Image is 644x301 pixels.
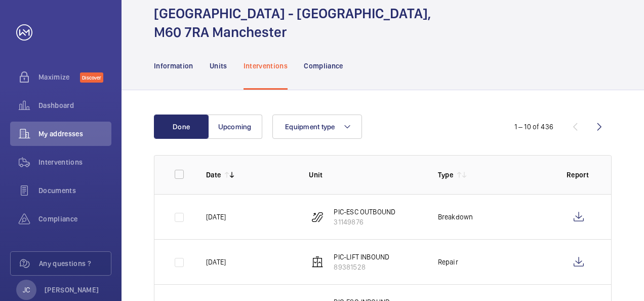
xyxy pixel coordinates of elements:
[206,257,226,267] p: [DATE]
[154,115,209,139] button: Done
[334,207,395,217] p: PIC-ESC OUTBOUND
[334,252,389,262] p: PIC-LIFT INBOUND
[285,123,335,131] span: Equipment type
[514,122,553,132] div: 1 – 10 of 436
[311,211,324,223] img: escalator.svg
[206,170,221,180] p: Date
[154,61,193,71] p: Information
[80,72,103,83] span: Discover
[438,212,473,222] p: Breakdown
[244,61,288,71] p: Interventions
[210,61,227,71] p: Units
[208,115,262,139] button: Upcoming
[38,214,111,224] span: Compliance
[309,170,421,180] p: Unit
[334,262,389,272] p: 89381528
[438,257,458,267] p: Repair
[304,61,343,71] p: Compliance
[38,72,80,82] span: Maximize
[38,185,111,196] span: Documents
[38,157,111,167] span: Interventions
[206,212,226,222] p: [DATE]
[23,285,30,295] p: JC
[334,217,395,227] p: 31149876
[311,256,324,268] img: elevator.svg
[438,170,453,180] p: Type
[38,129,111,139] span: My addresses
[272,115,362,139] button: Equipment type
[45,285,99,295] p: [PERSON_NAME]
[39,258,111,269] span: Any questions ?
[154,4,431,42] h1: [GEOGRAPHIC_DATA] - [GEOGRAPHIC_DATA], M60 7RA Manchester
[38,100,111,110] span: Dashboard
[567,170,591,180] p: Report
